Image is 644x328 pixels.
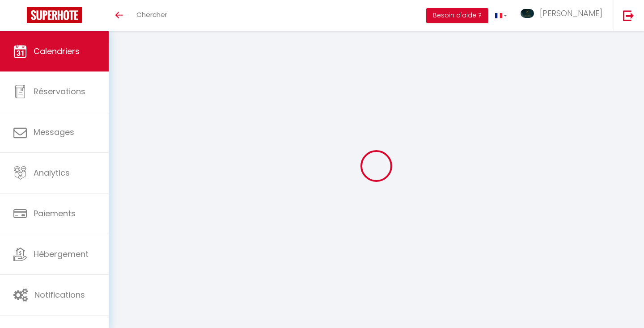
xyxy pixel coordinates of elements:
span: Hébergement [34,248,89,260]
button: Besoin d'aide ? [426,8,488,23]
span: Notifications [34,289,85,300]
img: Super Booking [27,7,82,23]
img: logout [623,10,634,21]
img: ... [521,9,534,18]
span: Chercher [136,10,167,19]
span: Analytics [34,167,70,178]
span: Messages [34,126,74,138]
span: [PERSON_NAME] [540,8,602,19]
span: Calendriers [34,46,80,57]
span: Réservations [34,86,85,97]
span: Paiements [34,208,76,219]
